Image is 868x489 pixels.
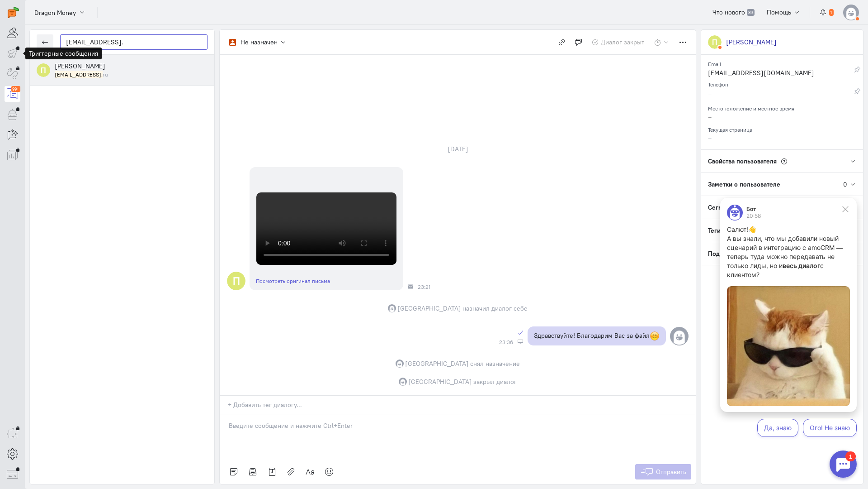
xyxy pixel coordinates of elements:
div: Не назначен [241,38,278,47]
div: Текущая страница [708,124,856,134]
span: – [708,134,712,142]
button: Помощь [762,5,806,20]
span: 39 [747,9,755,16]
span: 23:21 [418,284,430,290]
span: [GEOGRAPHIC_DATA] [397,304,461,313]
div: Местоположение и местное время [708,102,856,112]
span: Диалог закрыт [601,38,644,46]
mark: [EMAIL_ADDRESS]. [55,71,103,78]
button: Не назначен [224,34,292,50]
div: Подписки [701,242,845,265]
div: Бот [35,13,50,19]
div: Веб-панель [518,339,523,345]
img: default-v4.png [843,5,859,20]
div: – [708,89,854,100]
img: carrot-quest.svg [8,7,19,18]
button: Да, знаю [46,225,87,244]
span: Отправить [656,468,686,476]
div: Заметки о пользователе [701,173,843,196]
span: 1 [829,9,834,16]
p: Здравствуйте! Благодарим Вас за файл [534,331,660,341]
div: Почта [408,284,413,289]
div: [EMAIL_ADDRESS][DOMAIN_NAME] [708,68,854,80]
text: П [712,37,717,47]
span: Что нового [712,8,745,16]
text: П [41,65,46,75]
span: Dragon Money [34,8,76,17]
span: :blush: [650,331,660,341]
div: 99+ [11,86,20,92]
span: Свойства пользователя [708,157,777,165]
span: 23:36 [499,339,513,345]
button: Отправить [635,464,692,479]
input: Поиск по имени, почте, телефону [60,34,208,50]
a: 99+ [5,86,20,102]
div: 1 [20,5,31,15]
span: Помощь [767,8,791,16]
div: [DATE] [438,143,478,155]
div: Триггерные сообщения [25,48,102,59]
strong: весь диалог [71,68,109,76]
span: [GEOGRAPHIC_DATA] [405,359,469,368]
span: Теги пользователя [708,226,763,235]
button: 1 [815,5,839,20]
button: Dragon Money [29,4,90,20]
span: закрыл диалог [473,377,517,386]
small: x4ip4ik@yandex.ru [55,71,108,78]
div: [PERSON_NAME] [726,38,777,47]
span: снял назначение [470,359,520,368]
a: Посмотреть оригинал письма [256,278,330,284]
button: Ого! Не знаю [92,225,146,244]
div: 0 [843,180,847,189]
p: А вы знали, что мы добавили новый сценарий в интеграцию с amoCRM — теперь туда можно передавать н... [16,41,139,86]
span: – [708,113,712,121]
text: П [233,274,240,287]
small: Email [708,58,721,67]
button: Диалог закрыт [587,34,650,50]
span: назначил диалог себе [462,304,528,313]
p: Салют!👋 [16,32,139,41]
a: Что нового 39 [708,5,759,20]
small: Телефон [708,79,728,88]
span: [GEOGRAPHIC_DATA] [408,377,472,386]
span: Сегменты пользователя [708,203,779,211]
span: Поздняков Дмитрий [55,62,105,70]
div: 20:58 [35,20,50,25]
